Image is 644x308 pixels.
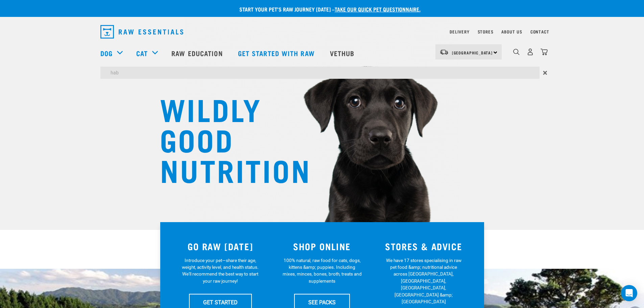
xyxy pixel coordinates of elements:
[174,241,267,252] h3: GO RAW [DATE]
[160,93,295,184] h1: WILDLY GOOD NUTRITION
[501,30,522,33] a: About Us
[100,25,183,39] img: Raw Essentials Logo
[323,40,363,67] a: Vethub
[100,48,113,58] a: Dog
[231,40,323,67] a: Get started with Raw
[530,30,549,33] a: Contact
[527,48,534,55] img: user.png
[136,48,148,58] a: Cat
[95,22,549,41] nav: dropdown navigation
[452,51,493,54] span: [GEOGRAPHIC_DATA]
[384,257,463,305] p: We have 17 stores specialising in raw pet food &amp; nutritional advice across [GEOGRAPHIC_DATA],...
[439,49,449,55] img: van-moving.png
[181,257,260,285] p: Introduce your pet—share their age, weight, activity level, and health status. We'll recommend th...
[450,30,469,33] a: Delivery
[621,285,637,301] div: Open Intercom Messenger
[165,40,231,67] a: Raw Education
[282,257,362,285] p: 100% natural, raw food for cats, dogs, kittens &amp; puppies. Including mixes, minces, bones, bro...
[543,67,547,79] span: ×
[478,30,494,33] a: Stores
[377,241,471,252] h3: STORES & ADVICE
[100,67,540,79] input: Search...
[541,48,548,55] img: home-icon@2x.png
[335,7,421,10] a: take our quick pet questionnaire.
[513,49,520,55] img: home-icon-1@2x.png
[275,241,369,252] h3: SHOP ONLINE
